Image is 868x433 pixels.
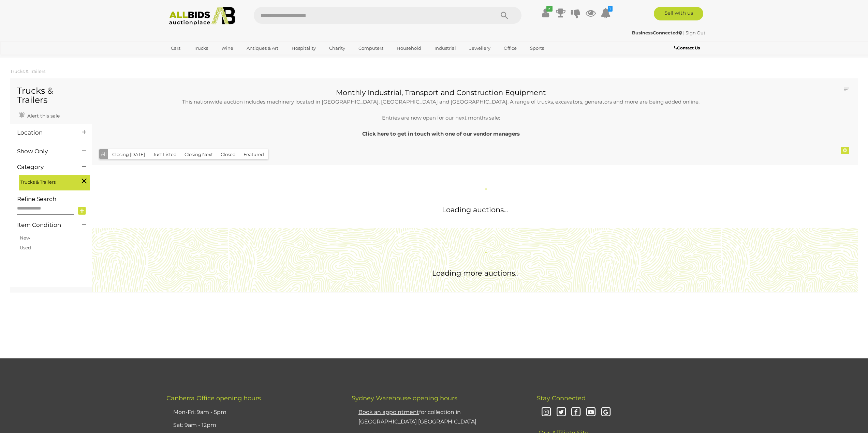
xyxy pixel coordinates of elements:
h3: Monthly Industrial, Transport and Construction Equipment [104,89,778,96]
span: Stay Connected [537,395,586,402]
p: Entries are now open for our next months sale: [104,113,778,122]
a: Trucks [189,43,212,54]
h4: Location [17,129,72,136]
span: Sydney Warehouse opening hours [352,395,457,402]
a: Household [392,43,426,54]
button: Closing [DATE] [108,149,149,160]
span: Canberra Office opening hours [166,395,261,402]
a: Alert this sale [17,110,61,120]
a: Trucks & Trailers [10,68,45,74]
button: Closing Next [180,149,217,160]
a: Hospitality [287,43,320,54]
h4: Show Only [17,148,72,155]
i: Facebook [570,406,582,418]
h1: Trucks & Trailers [17,86,85,105]
a: BusinessConnected [632,30,683,35]
a: Used [20,245,31,250]
strong: BusinessConnected [632,30,682,35]
a: 1 [601,7,611,19]
i: Youtube [585,406,597,418]
h4: Category [17,164,72,170]
span: | [683,30,685,35]
span: Trucks & Trailers [20,176,72,186]
a: Office [499,43,521,54]
i: Google [600,406,612,418]
h4: Refine Search [17,196,90,202]
a: [GEOGRAPHIC_DATA] [166,54,224,65]
button: Featured [239,149,268,160]
a: New [20,235,30,241]
div: 0 [841,147,849,154]
a: Charity [325,43,350,54]
a: ✔ [541,7,551,19]
i: 1 [608,6,613,12]
a: Cars [166,43,185,54]
a: Antiques & Art [242,43,283,54]
i: ✔ [546,6,553,12]
button: Just Listed [149,149,181,160]
span: Alert this sale [26,113,60,119]
span: Loading auctions... [442,205,508,214]
i: Instagram [540,406,552,418]
span: Loading more auctions.. [432,269,518,277]
a: Industrial [430,43,460,54]
a: Jewellery [465,43,495,54]
a: Contact Us [674,44,702,52]
li: Mon-Fri: 9am - 5pm [172,406,335,419]
button: All [99,149,108,159]
a: Sign Out [686,30,705,35]
u: Book an appointment [358,409,419,415]
img: Allbids.com.au [165,7,239,26]
a: Book an appointmentfor collection in [GEOGRAPHIC_DATA] [GEOGRAPHIC_DATA] [358,409,476,425]
a: Sports [526,43,548,54]
h4: Item Condition [17,222,72,228]
button: Closed [217,149,240,160]
button: Search [487,7,521,24]
a: Sell with us [654,7,703,20]
a: Click here to get in touch with one of our vendor managers [362,130,520,137]
b: Contact Us [674,45,700,50]
p: This nationwide auction includes machinery located in [GEOGRAPHIC_DATA], [GEOGRAPHIC_DATA] and [G... [104,97,778,106]
a: Wine [217,43,238,54]
i: Twitter [555,406,567,418]
li: Sat: 9am - 12pm [172,419,335,432]
a: Computers [354,43,388,54]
